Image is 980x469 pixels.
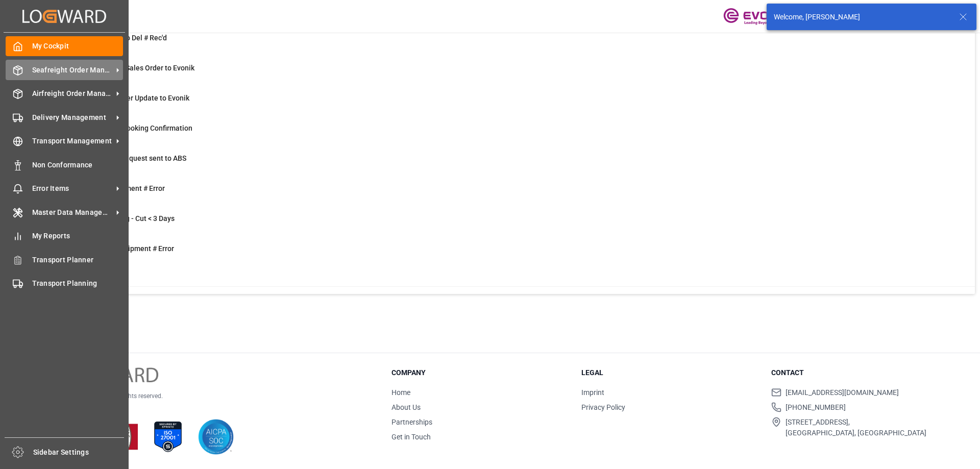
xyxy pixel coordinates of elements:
[581,403,625,411] a: Privacy Policy
[391,403,421,411] a: About Us
[786,402,846,413] span: [PHONE_NUMBER]
[32,112,113,123] span: Delivery Management
[723,8,790,26] img: Evonik-brand-mark-Deep-Purple-RGB.jpeg_1700498283.jpeg
[391,433,431,441] a: Get in Touch
[771,367,948,378] h3: Contact
[786,387,899,398] span: [EMAIL_ADDRESS][DOMAIN_NAME]
[581,388,604,397] a: Imprint
[53,93,962,114] a: 0Error Sales Order Update to EvonikShipment
[391,367,569,378] h3: Company
[6,155,123,175] a: Non Conformance
[391,388,410,397] a: Home
[198,419,234,455] img: AICPA SOC
[6,226,123,246] a: My Reports
[32,207,113,218] span: Master Data Management
[32,255,124,265] span: Transport Planner
[786,417,926,438] span: [STREET_ADDRESS], [GEOGRAPHIC_DATA], [GEOGRAPHIC_DATA]
[32,160,124,170] span: Non Conformance
[32,183,113,194] span: Error Items
[32,88,113,99] span: Airfreight Order Management
[391,418,432,426] a: Partnerships
[32,231,124,241] span: My Reports
[32,136,113,146] span: Transport Management
[6,274,123,293] a: Transport Planning
[78,124,192,132] span: ABS: Missing Booking Confirmation
[6,250,123,269] a: Transport Planner
[53,123,962,144] a: 34ABS: Missing Booking ConfirmationShipment
[66,391,366,401] p: © 2025 Logward. All rights reserved.
[32,65,113,76] span: Seafreight Order Management
[581,367,758,378] h3: Legal
[53,33,962,54] a: 8ETD < 3 Days,No Del # Rec'dShipment
[53,183,962,205] a: 4Main-Leg Shipment # ErrorShipment
[32,41,124,52] span: My Cockpit
[66,401,366,410] p: Version 1.1.132
[53,213,962,235] a: 26TU: PGI Missing - Cut < 3 DaysTransport Unit
[78,154,186,162] span: Pending Bkg Request sent to ABS
[774,12,949,22] div: Welcome, [PERSON_NAME]
[33,447,125,458] span: Sidebar Settings
[53,243,962,265] a: 1TU : Pre-Leg Shipment # ErrorTransport Unit
[53,63,962,84] a: 0Error on Initial Sales Order to EvonikShipment
[150,419,186,455] img: ISO 27001 Certification
[6,36,123,56] a: My Cockpit
[32,278,124,289] span: Transport Planning
[78,64,194,72] span: Error on Initial Sales Order to Evonik
[78,94,189,102] span: Error Sales Order Update to Evonik
[53,153,962,175] a: 0Pending Bkg Request sent to ABSShipment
